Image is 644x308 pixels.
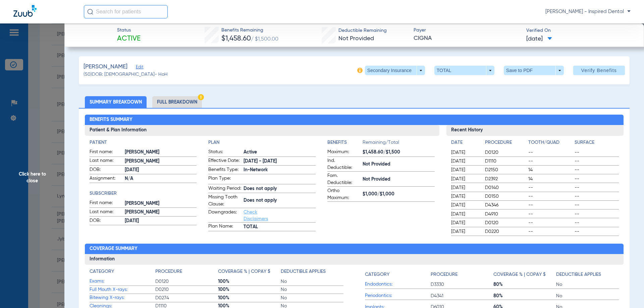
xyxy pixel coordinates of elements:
[365,66,425,75] button: Secondary Insurance
[218,295,281,301] span: 100%
[90,294,155,301] span: Bitewing X-rays:
[208,166,241,174] span: Benefits Type:
[451,139,479,146] h4: Date
[581,68,617,73] span: Verify Benefits
[573,66,625,75] button: Verify Benefits
[365,292,431,299] span: Periodontics:
[446,125,624,136] h3: Recent History
[363,161,435,168] span: Not Provided
[90,278,155,285] span: Exams:
[451,167,479,173] span: [DATE]
[281,286,343,293] span: No
[363,139,435,148] span: Remaining/Total
[85,96,147,108] li: Summary Breakdown
[90,208,122,217] span: Last name:
[117,34,141,44] span: Active
[493,271,546,278] h4: Coverage % | Copay $
[221,35,251,42] span: $1,458.60
[117,27,141,34] span: Status
[575,184,619,191] span: --
[575,176,619,182] span: --
[244,224,316,231] span: TOTAL
[485,211,526,218] span: D4910
[218,268,281,278] app-breakdown-title: Coverage % | Copay $
[556,271,601,278] h4: Deductible Applies
[575,211,619,218] span: --
[493,293,556,299] span: 80%
[485,167,526,173] span: D2150
[155,268,182,275] h4: Procedure
[528,149,573,156] span: --
[575,139,619,146] h4: Surface
[485,193,526,200] span: D0150
[251,37,278,42] span: / $1,500.00
[125,149,197,156] span: [PERSON_NAME]
[208,185,241,193] span: Waiting Period:
[221,27,278,34] span: Benefits Remaining
[493,268,556,281] app-breakdown-title: Coverage % | Copay $
[575,193,619,200] span: --
[485,139,526,146] h4: Procedure
[13,5,37,17] img: Zuub Logo
[485,228,526,235] span: D0220
[327,157,360,171] span: Ind. Deductible:
[528,158,573,165] span: --
[155,268,218,278] app-breakdown-title: Procedure
[125,218,197,225] span: [DATE]
[208,148,241,157] span: Status:
[125,209,197,216] span: [PERSON_NAME]
[451,202,479,208] span: [DATE]
[338,36,374,42] span: Not Provided
[528,220,573,226] span: --
[85,115,624,125] h2: Benefits Summary
[281,268,326,275] h4: Deductible Applies
[504,66,564,75] button: Save to PDF
[526,35,552,43] span: [DATE]
[338,27,387,34] span: Deductible Remaining
[485,220,526,226] span: D0120
[528,167,573,173] span: 14
[528,184,573,191] span: --
[526,27,633,34] span: Verified On
[244,167,316,174] span: In-Network
[528,228,573,235] span: --
[84,5,168,18] input: Search for patients
[556,293,619,299] span: No
[451,176,479,182] span: [DATE]
[365,281,431,288] span: Endodontics:
[244,149,316,156] span: Active
[152,96,202,108] li: Full Breakdown
[485,202,526,208] span: D4346
[218,278,281,285] span: 100%
[528,202,573,208] span: --
[85,244,624,254] h2: Coverage Summary
[244,185,316,192] span: Does not apply
[575,167,619,173] span: --
[545,8,631,15] span: [PERSON_NAME] - Inspired Dental
[528,139,573,148] app-breakdown-title: Tooth/Quad
[208,139,316,146] h4: Plan
[90,268,155,278] app-breakdown-title: Category
[327,172,360,186] span: Fam. Deductible:
[136,65,142,71] span: Edit
[414,27,521,34] span: Payer
[363,176,435,183] span: Not Provided
[365,271,389,278] h4: Category
[575,220,619,226] span: --
[485,139,526,148] app-breakdown-title: Procedure
[451,158,479,165] span: [DATE]
[208,175,241,184] span: Plan Type:
[90,286,155,293] span: Full Mouth X-rays:
[84,71,168,78] span: (50) DOB: [DEMOGRAPHIC_DATA] - HoH
[357,68,363,73] img: info-icon
[414,34,521,43] span: CIGNA
[610,276,644,308] iframe: Chat Widget
[575,158,619,165] span: --
[125,175,197,182] span: N/A
[528,176,573,182] span: 14
[493,281,556,288] span: 80%
[431,268,493,281] app-breakdown-title: Procedure
[244,197,316,204] span: Does not apply
[90,175,122,183] span: Assignment:
[528,211,573,218] span: --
